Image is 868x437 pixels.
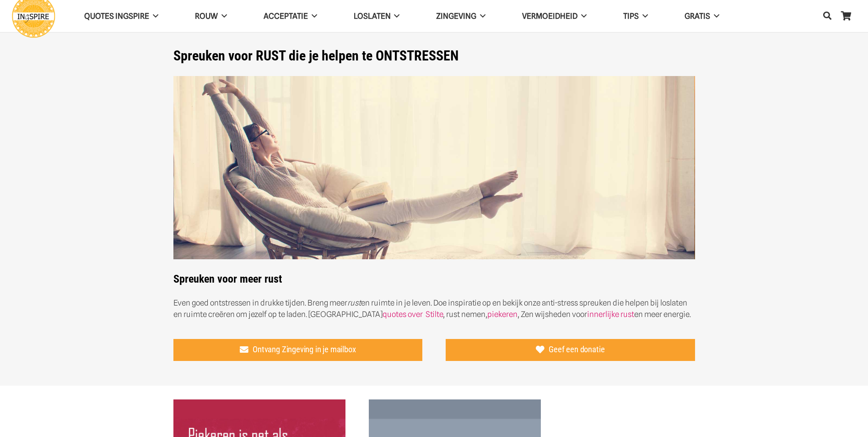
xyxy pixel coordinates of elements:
span: GRATIS [685,11,710,21]
a: VERMOEIDHEID [504,5,605,28]
span: Zingeving [436,11,476,21]
h1: Spreuken voor RUST die je helpen te ONTSTRESSEN [173,48,695,64]
a: Acceptatie [245,5,335,28]
a: innerlijke rust [587,310,634,319]
span: VERMOEIDHEID [522,11,577,21]
span: Acceptatie [264,11,308,21]
strong: Spreuken voor meer rust [173,273,282,285]
span: Geef een donatie [549,344,604,355]
a: TIPS [605,5,666,28]
a: Loslaten [335,5,418,28]
span: Loslaten [354,11,391,21]
a: quotes over Stilte [383,310,443,319]
img: Spreuken voor rust om te ontstressen - ingspire.nl [173,76,695,260]
p: Even goed ontstressen in drukke tijden. Breng meer en ruimte in je leven. Doe inspiratie op en be... [173,297,695,320]
a: Ontvang Zingeving in je mailbox [173,339,423,361]
a: Zoeken [818,5,836,27]
a: Zingeving [418,5,504,28]
span: Ontvang Zingeving in je mailbox [253,344,356,355]
a: GRATIS [666,5,738,28]
span: QUOTES INGSPIRE [84,11,149,21]
a: piekeren [487,310,518,319]
span: ROUW [195,11,218,21]
span: TIPS [623,11,639,21]
a: Ingspire spreuk: Gun jezelf rust, uit rust komt de kracht [369,400,541,410]
a: Piekeren is net als schommelen, je bent wel bezig, maar je komt niet van je plaats [173,400,345,410]
a: QUOTES INGSPIRE [66,5,177,28]
a: Geef een donatie [446,339,695,361]
em: rust [347,298,361,307]
a: ROUW [177,5,245,28]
